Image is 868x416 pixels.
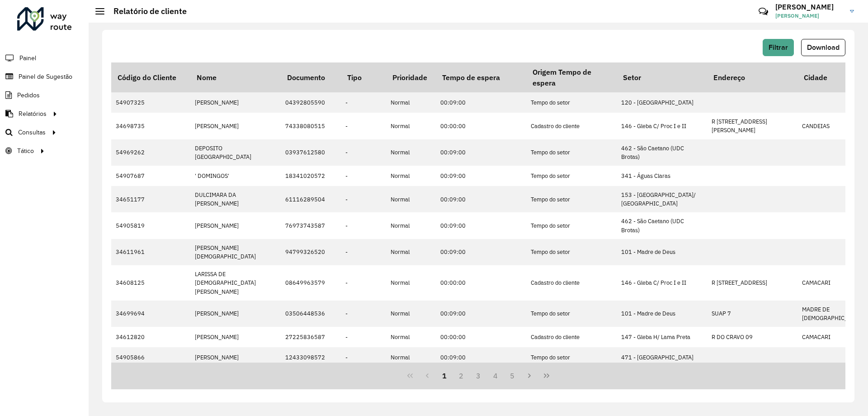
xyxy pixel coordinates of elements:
[436,239,526,265] td: 00:09:00
[521,367,538,384] button: Next Page
[436,347,526,368] td: 00:09:00
[111,139,190,166] td: 54969262
[436,62,526,92] th: Tempo de espera
[386,347,436,368] td: Normal
[281,62,341,92] th: Documento
[617,301,707,327] td: 101 - Madre de Deus
[526,62,617,92] th: Origem Tempo de espera
[190,139,281,166] td: DEPOSITO [GEOGRAPHIC_DATA]
[111,327,190,347] td: 34612820
[436,113,526,139] td: 00:00:00
[341,166,386,186] td: -
[436,166,526,186] td: 00:09:00
[281,166,341,186] td: 18341020572
[341,92,386,113] td: -
[190,301,281,327] td: [PERSON_NAME]
[341,327,386,347] td: -
[526,139,617,166] td: Tempo do setor
[436,92,526,113] td: 00:09:00
[104,6,187,16] h2: Relatório de cliente
[19,72,72,81] span: Painel de Sugestão
[281,265,341,301] td: 08649963579
[111,265,190,301] td: 34608125
[341,347,386,368] td: -
[617,139,707,166] td: 462 - São Caetano (UDC Brotas)
[754,2,773,21] a: Contato Rápido
[617,166,707,186] td: 341 - Águas Claras
[526,166,617,186] td: Tempo do setor
[17,91,40,100] span: Pedidos
[281,212,341,239] td: 76973743587
[281,301,341,327] td: 03506448536
[111,113,190,139] td: 34698735
[707,301,797,327] td: SUAP 7
[617,92,707,113] td: 120 - [GEOGRAPHIC_DATA]
[617,113,707,139] td: 146 - Gleba C/ Proc I e II
[707,327,797,347] td: R DO CRAVO 09
[190,113,281,139] td: [PERSON_NAME]
[470,367,487,384] button: 3
[386,166,436,186] td: Normal
[341,186,386,212] td: -
[617,327,707,347] td: 147 - Gleba H/ Lama Preta
[190,212,281,239] td: [PERSON_NAME]
[769,43,788,51] span: Filtrar
[111,347,190,368] td: 54905866
[190,166,281,186] td: ' DOMINGOS'
[190,347,281,368] td: [PERSON_NAME]
[707,265,797,301] td: R [STREET_ADDRESS]
[707,62,797,92] th: Endereço
[19,109,47,119] span: Relatórios
[617,347,707,368] td: 471 - [GEOGRAPHIC_DATA]
[707,113,797,139] td: R [STREET_ADDRESS][PERSON_NAME]
[190,327,281,347] td: [PERSON_NAME]
[801,39,845,56] button: Download
[526,113,617,139] td: Cadastro do cliente
[453,367,470,384] button: 2
[281,239,341,265] td: 94799326520
[341,113,386,139] td: -
[617,239,707,265] td: 101 - Madre de Deus
[341,301,386,327] td: -
[281,92,341,113] td: 04392805590
[386,139,436,166] td: Normal
[386,327,436,347] td: Normal
[111,239,190,265] td: 34611961
[111,301,190,327] td: 34699694
[341,265,386,301] td: -
[190,186,281,212] td: DULCIMARA DA [PERSON_NAME]
[807,43,840,51] span: Download
[386,265,436,301] td: Normal
[111,212,190,239] td: 54905819
[504,367,521,384] button: 5
[526,186,617,212] td: Tempo do setor
[341,239,386,265] td: -
[190,62,281,92] th: Nome
[386,62,436,92] th: Prioridade
[386,186,436,212] td: Normal
[526,212,617,239] td: Tempo do setor
[617,212,707,239] td: 462 - São Caetano (UDC Brotas)
[436,301,526,327] td: 00:09:00
[281,327,341,347] td: 27225836587
[19,53,36,63] span: Painel
[775,12,843,20] span: [PERSON_NAME]
[190,239,281,265] td: [PERSON_NAME][DEMOGRAPHIC_DATA]
[436,212,526,239] td: 00:09:00
[111,186,190,212] td: 34651177
[436,186,526,212] td: 00:09:00
[341,62,386,92] th: Tipo
[190,92,281,113] td: [PERSON_NAME]
[281,186,341,212] td: 61116289504
[526,347,617,368] td: Tempo do setor
[763,39,794,56] button: Filtrar
[526,265,617,301] td: Cadastro do cliente
[386,92,436,113] td: Normal
[386,301,436,327] td: Normal
[341,139,386,166] td: -
[386,212,436,239] td: Normal
[436,367,453,384] button: 1
[526,239,617,265] td: Tempo do setor
[775,3,843,11] h3: [PERSON_NAME]
[18,128,46,137] span: Consultas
